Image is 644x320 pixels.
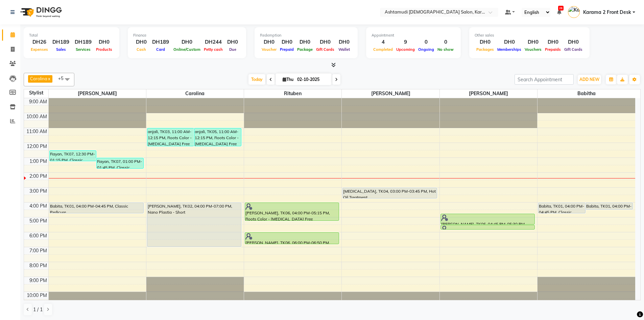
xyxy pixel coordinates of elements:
[245,203,339,220] div: [PERSON_NAME], TK06, 04:00 PM-05:15 PM, Roots Color - [MEDICAL_DATA] Free
[557,9,561,15] a: 26
[583,9,631,16] span: Karama 2 Front Desk
[260,33,352,38] div: Redemption
[343,188,436,198] div: [MEDICAL_DATA], TK04, 03:00 PM-03:45 PM, Hot Oil Treatment
[202,38,224,46] div: DH244
[24,89,48,97] div: Stylist
[336,38,352,46] div: DH0
[49,89,146,98] span: [PERSON_NAME]
[94,47,114,52] span: Products
[202,47,224,52] span: Petty cash
[395,47,416,52] span: Upcoming
[17,3,64,22] img: logo
[28,277,48,284] div: 9:00 PM
[94,38,114,46] div: DH0
[395,38,416,46] div: 9
[28,202,48,210] div: 4:00 PM
[436,38,455,46] div: 0
[539,203,585,213] div: Babita, TK01, 04:00 PM-04:45 PM, Classic Pedicure
[440,89,537,98] span: [PERSON_NAME]
[172,47,202,52] span: Online/Custom
[47,76,50,81] a: x
[248,74,265,85] span: Today
[441,214,534,224] div: [PERSON_NAME], TK06, 04:45 PM-05:30 PM, Pearl Facial
[244,89,341,98] span: Rituben
[147,128,194,146] div: anjali, TK03, 11:00 AM-12:15 PM, Roots Color - [MEDICAL_DATA] Free
[563,47,584,52] span: Gift Cards
[50,203,143,213] div: Babita, TK01, 04:00 PM-04:45 PM, Classic Pedicure
[28,217,48,225] div: 5:00 PM
[436,47,455,52] span: No show
[578,75,601,84] button: ADD NEW
[295,38,314,46] div: DH0
[245,233,339,244] div: [PERSON_NAME], TK06, 06:00 PM-06:50 PM, Wash & Blow Dry - Medium hair
[25,113,48,120] div: 10:00 AM
[194,128,241,146] div: anjali, TK05, 11:00 AM-12:15 PM, Roots Color - [MEDICAL_DATA] Free
[29,47,50,52] span: Expenses
[416,38,436,46] div: 0
[28,247,48,254] div: 7:00 PM
[579,77,599,82] span: ADD NEW
[97,158,143,168] div: Rayan, TK07, 01:00 PM-01:45 PM, Classic Manicure
[50,38,72,46] div: DH189
[543,38,563,46] div: DH0
[496,38,523,46] div: DH0
[28,188,48,195] div: 3:00 PM
[372,47,395,52] span: Completed
[558,6,564,10] span: 26
[25,128,48,135] div: 11:00 AM
[28,173,48,180] div: 2:00 PM
[496,47,523,52] span: Memberships
[586,203,633,209] div: Babita, TK01, 04:00 PM-04:30 PM, Full Face Threading With Eyebrows
[475,33,584,38] div: Other sales
[568,6,580,18] img: Karama 2 Front Desk
[475,47,496,52] span: Packages
[135,47,148,52] span: Cash
[278,47,295,52] span: Prepaid
[154,47,167,52] span: Card
[58,76,69,81] span: +5
[133,33,241,38] div: Finance
[50,151,96,161] div: Rayan, TK07, 12:30 PM-01:15 PM, Classic Pedicure
[54,47,68,52] span: Sales
[281,77,295,82] span: Thu
[228,47,238,52] span: Due
[224,38,241,46] div: DH0
[74,47,92,52] span: Services
[475,38,496,46] div: DH0
[314,38,336,46] div: DH0
[29,33,114,38] div: Total
[543,47,563,52] span: Prepaids
[372,38,395,46] div: 4
[441,225,534,229] div: [PERSON_NAME], TK06, 05:30 PM-05:50 PM, Eyebrow Threading
[25,143,48,150] div: 12:00 PM
[295,47,314,52] span: Package
[133,38,149,46] div: DH0
[295,74,329,85] input: 2025-10-02
[172,38,202,46] div: DH0
[538,89,635,98] span: Babitha
[260,38,278,46] div: DH0
[416,47,436,52] span: Ongoing
[278,38,295,46] div: DH0
[337,47,352,52] span: Wallet
[372,33,455,38] div: Appointment
[28,98,48,105] div: 9:00 AM
[260,47,278,52] span: Voucher
[146,89,244,98] span: Carolina
[30,76,47,81] span: Carolina
[25,292,48,299] div: 10:00 PM
[515,74,574,85] input: Search Appointment
[149,38,172,46] div: DH189
[147,203,241,247] div: [PERSON_NAME], TK02, 04:00 PM-07:00 PM, Nano Plastia - Short
[523,38,543,46] div: DH0
[33,306,43,313] span: 1 / 1
[28,232,48,239] div: 6:00 PM
[29,38,50,46] div: DH26
[314,47,336,52] span: Gift Cards
[28,262,48,269] div: 8:00 PM
[523,47,543,52] span: Vouchers
[28,158,48,165] div: 1:00 PM
[72,38,94,46] div: DH189
[342,89,439,98] span: [PERSON_NAME]
[563,38,584,46] div: DH0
